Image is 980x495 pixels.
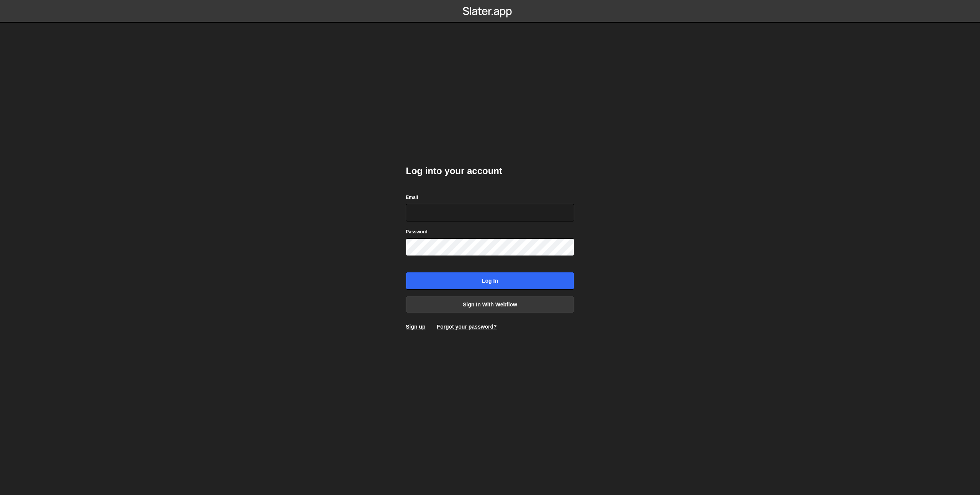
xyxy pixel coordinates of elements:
[406,324,425,330] a: Sign up
[406,228,428,236] label: Password
[406,165,574,177] h2: Log into your account
[406,296,574,313] a: Sign in with Webflow
[406,194,418,201] label: Email
[406,272,574,290] input: Log in
[437,324,497,330] a: Forgot your password?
